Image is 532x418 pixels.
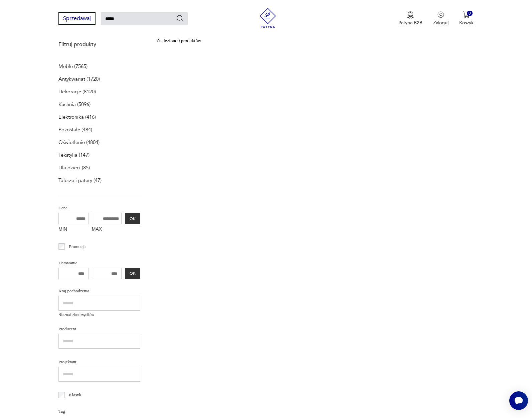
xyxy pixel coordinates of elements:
[398,11,422,26] button: Patyna B2B
[58,87,96,96] a: Dekoracje (8120)
[58,408,140,415] p: Tag
[459,11,474,26] button: 0Koszyk
[58,17,96,21] a: Sprzedawaj
[509,391,528,410] iframe: Smartsupp widget button
[437,11,444,18] img: Ikonka użytkownika
[58,358,140,366] p: Projektant
[58,176,102,185] a: Talerze i patery (47)
[156,37,201,45] div: Znaleziono 0 produktów
[58,259,140,267] p: Datowanie
[58,163,90,172] a: Dla dzieci (85)
[258,8,278,28] img: Patyna - sklep z meblami i dekoracjami vintage
[58,100,91,109] a: Kuchnia (5096)
[433,20,449,26] p: Zaloguj
[58,62,87,71] a: Meble (7565)
[58,138,100,147] a: Oświetlenie (4804)
[58,41,140,48] p: Filtruj produkty
[58,224,88,235] label: MIN
[398,20,422,26] p: Patyna B2B
[463,11,470,18] img: Ikona koszyka
[407,11,414,19] img: Ikona medalu
[58,150,90,160] a: Tekstylia (147)
[92,224,122,235] label: MAX
[459,20,474,26] p: Koszyk
[69,391,81,399] p: Klasyk
[398,11,422,26] a: Ikona medaluPatyna B2B
[58,325,140,333] p: Producent
[125,268,140,279] button: OK
[467,11,473,16] div: 0
[58,312,140,318] p: Nie znaleziono wyników
[58,74,100,84] a: Antykwariat (1720)
[69,243,85,250] p: Promocja
[176,14,184,22] button: Szukaj
[58,204,140,212] p: Cena
[58,112,96,122] a: Elektronika (416)
[58,125,92,134] a: Pozostałe (484)
[433,11,449,26] button: Zaloguj
[58,287,140,295] p: Kraj pochodzenia
[58,12,96,25] button: Sprzedawaj
[125,213,140,224] button: OK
